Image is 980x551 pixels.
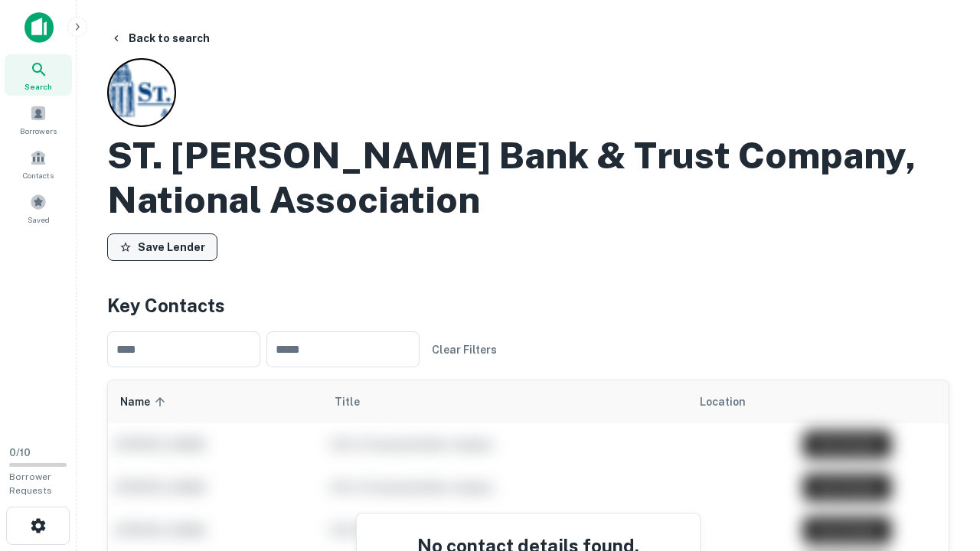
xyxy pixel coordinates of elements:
span: Borrowers [20,125,57,137]
span: Saved [28,214,50,226]
span: Contacts [23,169,54,181]
h4: Key Contacts [107,292,949,319]
a: Contacts [5,143,72,184]
button: Back to search [104,24,216,52]
a: Borrowers [5,99,72,140]
a: Search [5,54,72,96]
h2: ST. [PERSON_NAME] Bank & Trust Company, National Association [107,133,949,221]
img: capitalize-icon.png [24,12,54,43]
iframe: Chat Widget [903,429,980,502]
button: Save Lender [107,233,217,261]
span: 0 / 10 [9,447,31,458]
span: Borrower Requests [9,471,52,496]
a: Saved [5,187,72,229]
span: Search [24,80,52,93]
button: Clear Filters [426,336,503,364]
